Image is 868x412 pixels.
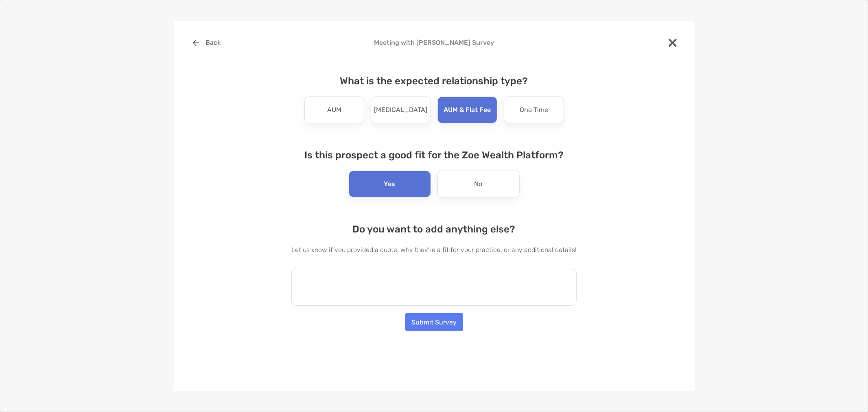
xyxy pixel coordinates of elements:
[474,178,483,191] p: No
[444,103,491,116] p: AUM & Flat Fee
[187,39,682,46] h4: Meeting with [PERSON_NAME] Survey
[291,149,577,161] h4: Is this prospect a good fit for the Zoe Wealth Platform?
[669,39,677,47] img: close modal
[374,103,427,116] p: [MEDICAL_DATA]
[193,39,199,46] img: button icon
[520,103,548,116] p: One Time
[291,75,577,87] h4: What is the expected relationship type?
[291,245,577,255] p: Let us know if you provided a quote, why they're a fit for your practice, or any additional details!
[384,178,396,191] p: Yes
[327,103,341,116] p: AUM
[291,224,577,235] h4: Do you want to add anything else?
[405,313,463,331] button: Submit Survey
[187,34,227,52] button: Back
